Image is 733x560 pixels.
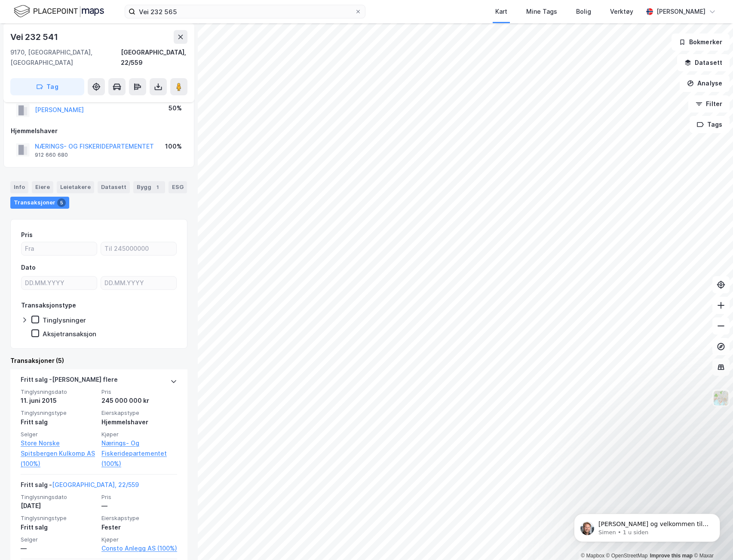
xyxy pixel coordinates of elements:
[21,417,96,427] div: Fritt salg
[52,481,139,488] a: [GEOGRAPHIC_DATA], 22/559
[21,501,96,511] div: [DATE]
[135,5,355,18] input: Søk på adresse, matrikkel, gårdeiere, leietakere eller personer
[21,230,33,240] div: Pris
[32,181,53,193] div: Eiere
[101,417,177,427] div: Hjemmelshaver
[35,152,68,158] div: 912 660 680
[101,522,177,533] div: Fester
[495,6,507,17] div: Kart
[153,183,162,192] div: 1
[21,480,139,493] div: Fritt salg -
[690,116,730,133] button: Tags
[43,330,96,338] div: Aksjetransaksjon
[21,514,96,522] span: Tinglysningstype
[21,374,118,388] div: Fritt salg - [PERSON_NAME] flere
[581,553,604,559] a: Mapbox
[101,242,176,255] input: Til 245000000
[43,316,86,324] div: Tinglysninger
[101,396,177,406] div: 245 000 000 kr
[526,6,557,17] div: Mine Tags
[14,4,104,19] img: logo.f888ab2527a4732fd821a326f86c7f29.svg
[10,78,84,95] button: Tag
[21,262,36,273] div: Dato
[101,536,177,543] span: Kjøper
[21,388,96,396] span: Tinglysningsdato
[713,390,729,406] img: Z
[10,47,121,68] div: 9170, [GEOGRAPHIC_DATA], [GEOGRAPHIC_DATA]
[21,536,96,543] span: Selger
[21,438,96,469] a: Store Norske Spitsbergen Kulkomp AS (100%)
[606,553,648,559] a: OpenStreetMap
[57,181,94,193] div: Leietakere
[121,47,187,68] div: [GEOGRAPHIC_DATA], 22/559
[656,6,705,17] div: [PERSON_NAME]
[98,181,130,193] div: Datasett
[101,431,177,438] span: Kjøper
[21,522,96,533] div: Fritt salg
[57,198,66,207] div: 5
[576,6,591,17] div: Bolig
[101,409,177,417] span: Eierskapstype
[21,409,96,417] span: Tinglysningstype
[21,493,96,501] span: Tinglysningsdato
[21,396,96,406] div: 11. juni 2015
[165,141,182,152] div: 100%
[11,126,187,136] div: Hjemmelshaver
[21,431,96,438] span: Selger
[10,30,60,44] div: Vei 232 541
[133,181,165,193] div: Bygg
[21,277,97,289] input: DD.MM.YYYY
[101,501,177,511] div: —
[650,553,693,559] a: Improve this map
[561,496,733,556] iframe: Intercom notifications melding
[677,54,730,71] button: Datasett
[10,356,187,366] div: Transaksjoner (5)
[101,438,177,469] a: Nærings- Og Fiskeridepartementet (100%)
[10,181,28,193] div: Info
[101,543,177,554] a: Consto Anlegg AS (100%)
[610,6,633,17] div: Verktøy
[169,103,182,113] div: 50%
[21,300,76,310] div: Transaksjonstype
[101,514,177,522] span: Eierskapstype
[672,33,730,51] button: Bokmerker
[101,388,177,396] span: Pris
[101,277,176,289] input: DD.MM.YYYY
[169,181,187,193] div: ESG
[101,493,177,501] span: Pris
[21,543,96,554] div: —
[10,197,69,209] div: Transaksjoner
[688,95,730,113] button: Filter
[680,75,730,92] button: Analyse
[21,242,97,255] input: Fra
